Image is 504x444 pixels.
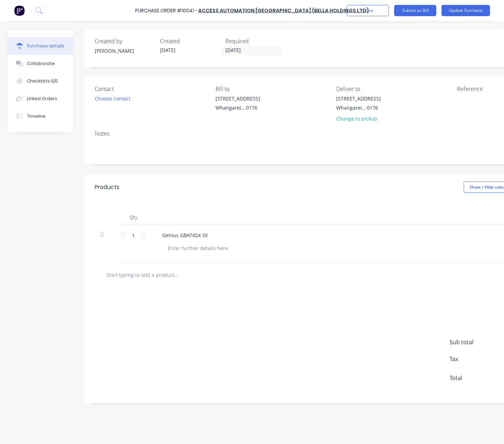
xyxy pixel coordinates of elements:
button: Collaborate [7,55,73,72]
div: Whangarei, , 0176 [215,104,260,111]
div: Checklists 0/0 [27,78,58,84]
button: Update Purchase [442,5,490,16]
button: Purchase details [7,37,73,55]
img: Factory [14,5,25,16]
div: Deliver to [336,85,452,93]
div: Created [160,37,220,45]
div: Change to pickup [336,115,381,122]
div: Created by [95,37,154,45]
div: Required [225,37,285,45]
a: Access Automation [GEOGRAPHIC_DATA] (Bella Holdings Ltd) [198,7,369,14]
button: Submit as Bill [394,5,436,16]
input: Start typing to add a product... [106,268,246,282]
div: Choose contact [95,95,131,102]
div: Timeline [27,113,46,119]
span: Tax [450,355,502,363]
div: Purchase details [27,43,65,49]
span: Sub total [450,338,502,346]
button: Linked Orders [7,90,73,107]
div: Bill to [215,85,331,93]
div: [STREET_ADDRESS] [336,95,381,102]
button: Close [347,5,389,16]
div: Whangarei, , 0176 [336,104,381,111]
div: Products [95,183,119,191]
div: [PERSON_NAME] [95,47,154,54]
span: Total [450,374,502,382]
div: Genius GBAT424 SX [157,230,213,240]
div: Purchase Order #10041 - [135,7,198,14]
div: Qty [116,210,151,224]
div: Contact [95,85,210,93]
button: Checklists 0/0 [7,72,73,90]
div: Linked Orders [27,96,57,102]
div: Collaborate [27,60,55,67]
button: Timeline [7,107,73,125]
div: [STREET_ADDRESS] [215,95,260,102]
